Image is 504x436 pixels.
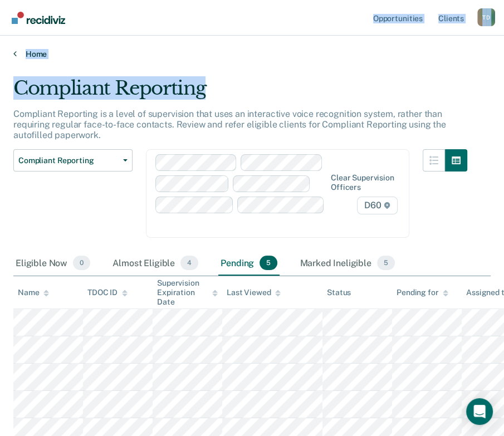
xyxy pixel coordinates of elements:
span: D60 [357,197,397,214]
div: Pending5 [218,251,280,276]
a: Home [13,49,491,59]
div: Open Intercom Messenger [466,398,493,425]
div: Name [18,288,49,297]
div: Last Viewed [227,288,281,297]
span: 5 [377,256,395,270]
div: Clear supervision officers [331,173,395,192]
span: 5 [260,256,277,270]
p: Compliant Reporting is a level of supervision that uses an interactive voice recognition system, ... [13,109,446,140]
div: TDOC ID [87,288,128,297]
div: Pending for [397,288,448,297]
div: Eligible Now0 [13,251,92,276]
span: 0 [73,256,90,270]
button: Compliant Reporting [13,149,133,172]
div: Compliant Reporting [13,77,467,109]
span: Compliant Reporting [18,156,119,165]
button: Profile dropdown button [477,8,495,26]
div: Marked Ineligible5 [297,251,397,276]
span: 4 [180,256,198,270]
img: Recidiviz [12,12,65,24]
div: Status [327,288,351,297]
div: Supervision Expiration Date [157,278,218,306]
div: T D [477,8,495,26]
div: Almost Eligible4 [110,251,200,276]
